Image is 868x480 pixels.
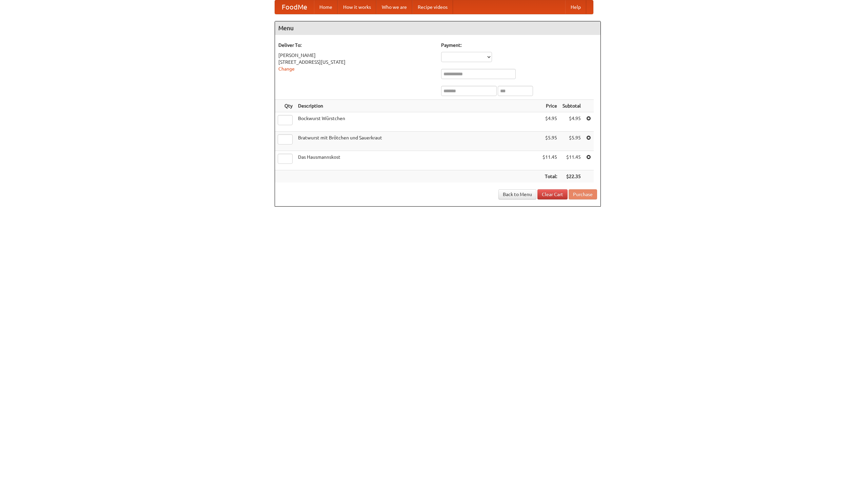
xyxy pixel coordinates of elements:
[275,100,295,112] th: Qty
[560,112,584,132] td: $4.95
[295,112,540,132] td: Bockwurst Würstchen
[498,189,536,199] a: Back to Menu
[540,151,560,170] td: $11.45
[295,100,540,112] th: Description
[540,100,560,112] th: Price
[278,52,434,59] div: [PERSON_NAME]
[560,151,584,170] td: $11.45
[560,170,584,183] th: $22.35
[338,0,376,14] a: How it works
[441,42,597,49] h5: Payment:
[560,132,584,151] td: $5.95
[560,100,584,112] th: Subtotal
[537,189,568,199] a: Clear Cart
[376,0,412,14] a: Who we are
[295,132,540,151] td: Bratwurst mit Brötchen und Sauerkraut
[278,66,295,72] a: Change
[275,0,314,14] a: FoodMe
[569,189,597,199] button: Purchase
[314,0,338,14] a: Home
[540,170,560,183] th: Total:
[295,151,540,170] td: Das Hausmannskost
[278,59,434,65] div: [STREET_ADDRESS][US_STATE]
[412,0,453,14] a: Recipe videos
[540,132,560,151] td: $5.95
[565,0,586,14] a: Help
[540,112,560,132] td: $4.95
[275,21,600,35] h4: Menu
[278,42,434,49] h5: Deliver To:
